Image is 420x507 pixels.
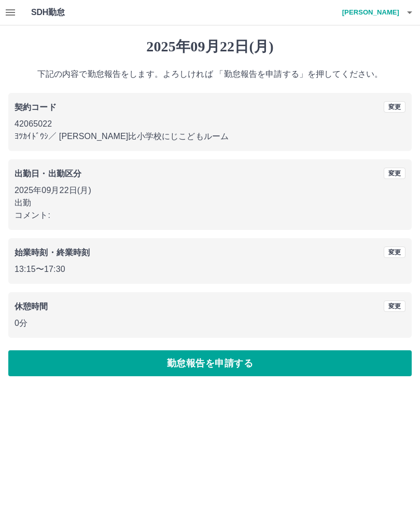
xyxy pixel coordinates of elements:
button: 勤怠報告を申請する [8,350,412,376]
p: 2025年09月22日(月) [15,184,405,197]
p: ﾖﾂｶｲﾄﾞｳｼ ／ [PERSON_NAME]比小学校にじこどもルーム [15,130,405,143]
button: 変更 [384,246,405,258]
b: 始業時刻・終業時刻 [15,248,90,257]
button: 変更 [384,300,405,312]
p: コメント: [15,209,405,222]
p: 下記の内容で勤怠報告をします。よろしければ 「勤怠報告を申請する」を押してください。 [8,68,412,80]
p: 42065022 [15,118,405,130]
b: 出勤日・出勤区分 [15,169,81,178]
p: 出勤 [15,197,405,209]
h1: 2025年09月22日(月) [8,38,412,56]
b: 休憩時間 [15,302,48,311]
b: 契約コード [15,103,57,112]
p: 0分 [15,317,405,330]
p: 13:15 〜 17:30 [15,263,405,276]
button: 変更 [384,101,405,113]
button: 変更 [384,168,405,179]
